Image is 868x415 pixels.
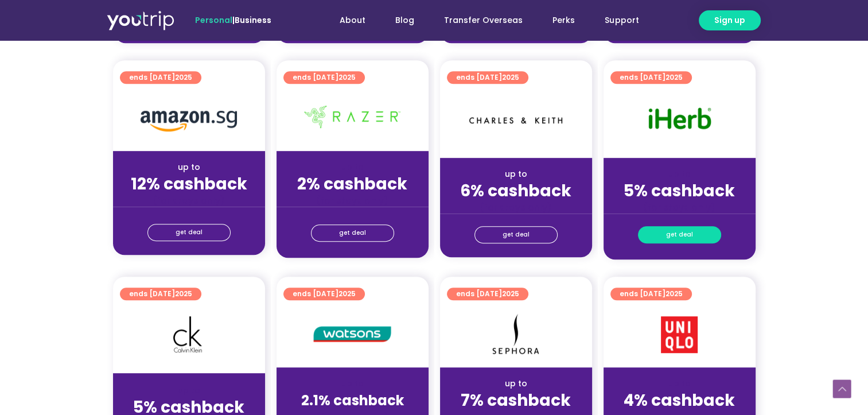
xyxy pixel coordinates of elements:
[447,288,528,300] a: ends [DATE]2025
[461,389,571,412] strong: 7% cashback
[176,224,203,241] span: get deal
[293,288,356,300] span: ends [DATE]
[429,10,538,31] a: Transfer Overseas
[638,226,721,243] a: get deal
[175,72,192,82] span: 2025
[613,378,746,390] div: up to
[283,71,365,84] a: ends [DATE]2025
[195,14,271,26] span: |
[120,71,201,84] a: ends [DATE]2025
[456,71,519,84] span: ends [DATE]
[338,289,356,298] span: 2025
[665,289,683,298] span: 2025
[129,288,192,300] span: ends [DATE]
[301,391,404,410] strong: 2.1% cashback
[147,224,231,241] a: get deal
[460,180,571,202] strong: 6% cashback
[665,72,683,82] span: 2025
[380,10,429,31] a: Blog
[339,225,366,241] span: get deal
[613,168,746,180] div: up to
[503,227,530,243] span: get deal
[456,288,519,300] span: ends [DATE]
[297,173,407,195] strong: 2% cashback
[449,201,583,214] div: (for stays only)
[286,195,419,207] div: (for stays only)
[620,288,683,300] span: ends [DATE]
[590,10,653,31] a: Support
[120,288,201,300] a: ends [DATE]2025
[502,72,519,82] span: 2025
[699,10,761,30] a: Sign up
[449,168,583,180] div: up to
[624,180,735,202] strong: 5% cashback
[122,195,256,207] div: (for stays only)
[286,161,419,173] div: up to
[714,14,745,26] span: Sign up
[613,201,746,214] div: (for stays only)
[122,161,256,173] div: up to
[666,227,693,243] span: get deal
[325,10,380,31] a: About
[449,378,583,390] div: up to
[286,378,419,390] div: up to
[474,226,558,243] a: get deal
[610,288,692,300] a: ends [DATE]2025
[283,288,365,300] a: ends [DATE]2025
[293,71,356,84] span: ends [DATE]
[235,14,271,26] a: Business
[620,71,683,84] span: ends [DATE]
[302,10,653,31] nav: Menu
[195,14,232,26] span: Personal
[447,71,528,84] a: ends [DATE]2025
[311,224,394,242] a: get deal
[624,389,735,412] strong: 4% cashback
[538,10,590,31] a: Perks
[502,289,519,298] span: 2025
[338,72,356,82] span: 2025
[122,385,256,397] div: up to
[131,173,247,195] strong: 12% cashback
[610,71,692,84] a: ends [DATE]2025
[175,289,192,298] span: 2025
[129,71,192,84] span: ends [DATE]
